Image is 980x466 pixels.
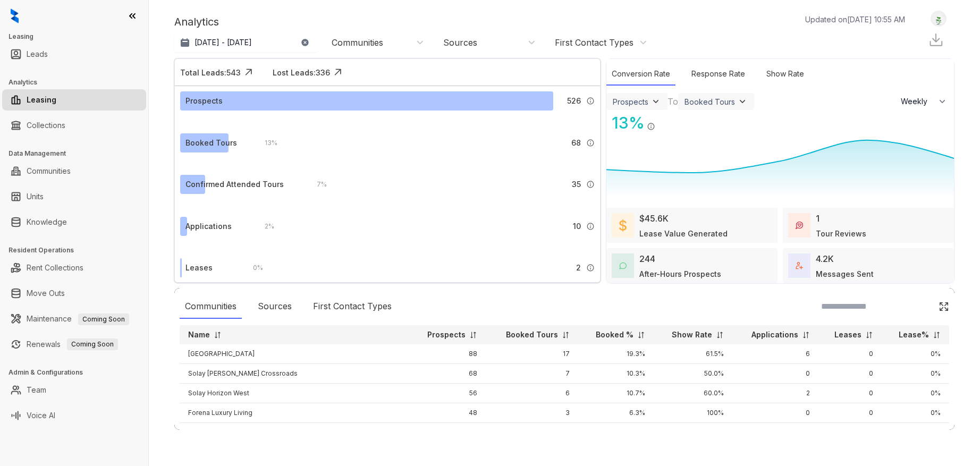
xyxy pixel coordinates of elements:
[188,329,210,340] p: Name
[816,252,834,265] div: 4.2K
[27,160,71,182] a: Communities
[586,264,595,272] img: Info
[9,368,148,377] h3: Admin & Configurations
[2,115,146,136] li: Collections
[180,67,241,78] div: Total Leads: 543
[732,344,818,364] td: 6
[933,331,941,339] img: sorting
[637,331,645,339] img: sorting
[654,403,732,423] td: 100%
[802,331,810,339] img: sorting
[672,329,712,340] p: Show Rate
[443,37,477,48] div: Sources
[816,212,820,225] div: 1
[818,423,882,443] td: 2
[185,262,213,274] div: Leases
[486,403,578,423] td: 3
[619,219,627,232] img: LeaseValue
[586,180,595,189] img: Info
[865,331,873,339] img: sorting
[2,160,146,182] li: Communities
[2,283,146,304] li: Move Outs
[254,221,274,232] div: 2 %
[606,63,675,86] div: Conversion Rate
[2,257,146,278] li: Rent Collections
[639,228,728,239] div: Lease Value Generated
[185,137,237,149] div: Booked Tours
[916,302,925,311] img: SearchIcon
[655,113,671,129] img: Click Icon
[27,186,44,207] a: Units
[254,137,277,149] div: 13 %
[486,423,578,443] td: 2
[410,364,486,384] td: 68
[586,222,595,231] img: Info
[818,384,882,403] td: 0
[27,257,83,278] a: Rent Collections
[686,63,750,86] div: Response Rate
[27,405,55,426] a: Voice AI
[578,364,654,384] td: 10.3%
[619,262,627,270] img: AfterHoursConversations
[816,268,874,279] div: Messages Sent
[486,384,578,403] td: 6
[180,344,410,364] td: [GEOGRAPHIC_DATA]
[928,32,944,48] img: Download
[555,37,633,48] div: First Contact Types
[241,64,257,80] img: Click Icon
[572,179,581,190] span: 35
[27,89,56,111] a: Leasing
[486,344,578,364] td: 17
[899,329,929,340] p: Lease%
[214,331,222,339] img: sorting
[732,403,818,423] td: 0
[654,423,732,443] td: 100%
[654,364,732,384] td: 50.0%
[613,97,648,106] div: Prospects
[761,63,809,86] div: Show Rate
[306,179,327,190] div: 7 %
[180,294,242,319] div: Communities
[732,384,818,403] td: 2
[9,78,148,87] h3: Analytics
[796,262,803,269] img: TotalFum
[27,211,67,233] a: Knowledge
[586,97,595,105] img: Info
[654,344,732,364] td: 61.5%
[410,403,486,423] td: 48
[9,149,148,158] h3: Data Management
[27,283,65,304] a: Move Outs
[78,314,129,325] span: Coming Soon
[2,405,146,426] li: Voice AI
[469,331,477,339] img: sorting
[586,139,595,147] img: Info
[180,403,410,423] td: Forena Luxury Living
[894,92,954,111] button: Weekly
[174,14,219,30] p: Analytics
[882,423,949,443] td: 4.0%
[2,89,146,111] li: Leasing
[882,403,949,423] td: 0%
[796,222,803,229] img: TourReviews
[185,221,232,232] div: Applications
[242,262,263,274] div: 0 %
[410,384,486,403] td: 56
[410,344,486,364] td: 88
[332,37,383,48] div: Communities
[647,122,655,131] img: Info
[737,96,748,107] img: ViewFilterArrow
[2,186,146,207] li: Units
[716,331,724,339] img: sorting
[11,9,19,23] img: logo
[901,96,933,107] span: Weekly
[567,95,581,107] span: 526
[174,33,318,52] button: [DATE] - [DATE]
[9,245,148,255] h3: Resident Operations
[27,334,118,355] a: RenewalsComing Soon
[931,13,946,24] img: UserAvatar
[2,379,146,401] li: Team
[562,331,570,339] img: sorting
[834,329,861,340] p: Leases
[805,14,905,25] p: Updated on [DATE] 10:55 AM
[732,364,818,384] td: 0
